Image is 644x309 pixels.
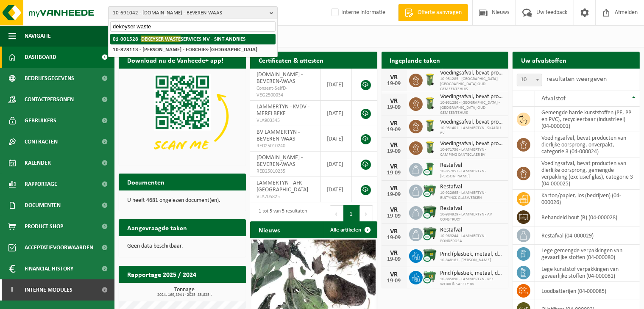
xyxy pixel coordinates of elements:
[250,221,288,238] h2: Nieuws
[343,205,360,222] button: 1
[423,183,437,198] img: WB-0660-CU
[535,107,640,132] td: gemengde harde kunststoffen (PE, PP en PVC), recycleerbaar (industrieel) (04-000001)
[321,152,352,177] td: [DATE]
[541,95,566,102] span: Afvalstof
[535,208,640,226] td: behandeld hout (B) (04-000028)
[360,205,373,222] button: Next
[423,162,437,176] img: WB-0240-CU
[386,170,403,176] div: 19-09
[423,226,437,241] img: WB-1100-CU
[25,110,56,131] span: Gebruikers
[386,228,403,235] div: VR
[386,185,403,192] div: VR
[110,21,276,32] input: Zoeken naar gekoppelde vestigingen
[256,129,300,142] span: BV LAMMERTYN - BEVEREN-WAAS
[25,174,57,195] span: Rapportage
[386,81,403,87] div: 19-09
[440,212,505,222] span: 10-984929 - LAMMERTYN - AV CONSTRUCT
[440,184,505,190] span: Restafval
[25,195,61,216] span: Documenten
[386,257,403,262] div: 19-09
[440,147,505,157] span: 10-971756 - LAMMERTYN - CAMPING CANTECLAER BV
[440,251,505,258] span: Pmd (plastiek, metaal, drankkartons) (bedrijven)
[440,270,505,277] span: Pmd (plastiek, metaal, drankkartons) (bedrijven)
[386,127,403,133] div: 19-09
[250,52,332,68] h2: Certificaten & attesten
[386,271,403,278] div: VR
[535,132,640,157] td: voedingsafval, bevat producten van dierlijke oorsprong, onverpakt, categorie 3 (04-000024)
[440,258,505,263] span: 10-848181 - [PERSON_NAME]
[517,74,542,86] span: 10
[440,70,505,77] span: Voedingsafval, bevat producten van dierlijke oorsprong, onverpakt, categorie 3
[25,131,58,152] span: Contracten
[386,250,403,257] div: VR
[440,119,505,126] span: Voedingsafval, bevat producten van dierlijke oorsprong, onverpakt, categorie 3
[119,69,246,164] img: Download de VHEPlus App
[25,47,56,68] span: Dashboard
[330,205,343,222] button: Previous
[423,96,437,110] img: WB-0140-HPE-GN-50
[517,74,542,86] span: 10
[113,47,257,52] strong: 10-828113 - [PERSON_NAME] - FORCHIES-[GEOGRAPHIC_DATA]
[123,293,246,297] span: 2024: 169,894 t - 2025: 83,825 t
[256,180,308,193] span: LAMMERTYN - AFK - [GEOGRAPHIC_DATA]
[440,169,505,179] span: 10-857857 - LAMMERTYN - [PERSON_NAME]
[141,36,181,42] span: DEKEYSER WASTE
[329,6,385,19] label: Interne informatie
[535,282,640,300] td: loodbatterijen (04-000085)
[398,4,468,21] a: Offerte aanvragen
[25,89,74,110] span: Contactpersonen
[440,205,505,212] span: Restafval
[119,266,205,282] h2: Rapportage 2025 / 2024
[415,8,464,17] span: Offerte aanvragen
[440,277,505,287] span: 10-885890 - LAMMERTYN - REX WORK & SAFETY BV
[119,174,173,190] h2: Documenten
[113,7,266,19] span: 10-691042 - [DOMAIN_NAME] - BEVEREN-WAAS
[25,68,74,89] span: Bedrijfsgegevens
[535,263,640,282] td: lege kunststof verpakkingen van gevaarlijke stoffen (04-000081)
[127,243,237,249] p: Geen data beschikbaar.
[25,25,51,47] span: Navigatie
[535,190,640,208] td: karton/papier, los (bedrijven) (04-000026)
[25,216,63,237] span: Product Shop
[183,282,245,299] a: Bekijk rapportage
[423,72,437,87] img: WB-0140-HPE-GN-50
[386,105,403,110] div: 19-09
[108,6,278,19] button: 10-691042 - [DOMAIN_NAME] - BEVEREN-WAAS
[440,94,505,100] span: Voedingsafval, bevat producten van dierlijke oorsprong, onverpakt, categorie 3
[386,213,403,219] div: 19-09
[321,69,352,101] td: [DATE]
[254,204,307,223] div: 1 tot 5 van 5 resultaten
[256,193,314,200] span: VLA705825
[119,52,232,68] h2: Download nu de Vanheede+ app!
[324,221,376,238] a: Alle artikelen
[25,237,93,258] span: Acceptatievoorwaarden
[423,270,437,284] img: WB-0660-CU
[127,198,237,204] p: U heeft 4681 ongelezen document(en).
[535,226,640,245] td: restafval (04-000029)
[321,126,352,152] td: [DATE]
[256,154,303,168] span: [DOMAIN_NAME] - BEVEREN-WAAS
[386,142,403,149] div: VR
[535,157,640,190] td: voedingsafval, bevat producten van dierlijke oorsprong, gemengde verpakking (exclusief glas), cat...
[440,227,505,234] span: Restafval
[423,119,437,133] img: WB-0140-HPE-GN-50
[386,207,403,213] div: VR
[8,279,16,301] span: I
[535,245,640,263] td: lege gemengde verpakkingen van gevaarlijke stoffen (04-000080)
[440,162,505,169] span: Restafval
[423,140,437,154] img: WB-0140-HPE-GN-50
[256,72,303,85] span: [DOMAIN_NAME] - BEVEREN-WAAS
[256,104,309,117] span: LAMMERTYN - KVDV - MERELBEKE
[386,74,403,81] div: VR
[386,235,403,241] div: 19-09
[423,205,437,219] img: WB-1100-CU
[386,192,403,198] div: 19-09
[386,98,403,105] div: VR
[423,248,437,262] img: WB-1100-CU
[123,287,246,297] h3: Tonnage
[440,234,505,244] span: 10-989244 - LAMMERTYN - PONDEROSA
[256,85,314,99] span: Consent-SelfD-VEG2500034
[386,149,403,154] div: 19-09
[321,101,352,126] td: [DATE]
